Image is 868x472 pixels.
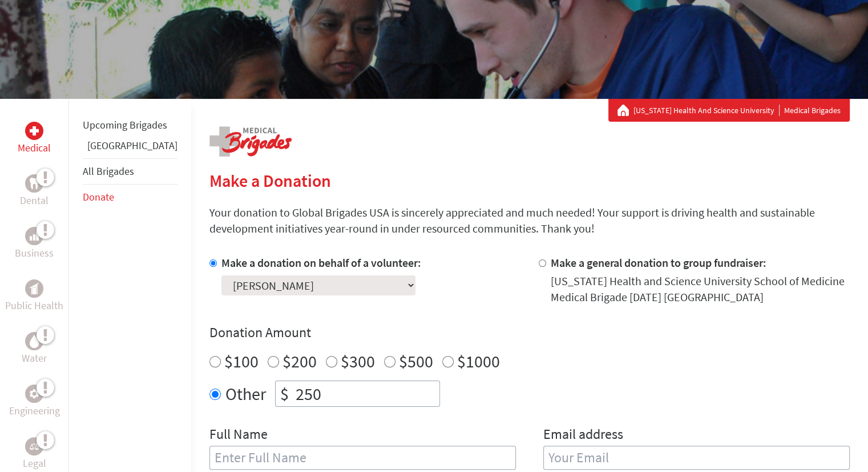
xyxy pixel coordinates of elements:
a: WaterWater [22,332,47,366]
p: Medical [18,140,51,156]
label: Email address [543,425,623,446]
a: Donate [83,190,114,203]
label: Other [225,381,266,407]
a: MedicalMedical [18,122,51,156]
p: Water [22,350,47,366]
input: Enter Full Name [209,446,516,470]
img: logo-medical.png [209,126,292,157]
label: $100 [224,350,259,372]
label: Make a general donation to group fundraiser: [551,255,766,270]
p: Public Health [5,298,63,314]
div: Water [25,332,43,350]
a: DentalDental [20,174,49,209]
a: BusinessBusiness [15,227,54,261]
h2: Make a Donation [209,170,850,191]
p: Dental [20,193,49,209]
div: Medical Brigades [617,105,841,116]
img: Dental [30,178,39,189]
p: Your donation to Global Brigades USA is sincerely appreciated and much needed! Your support is dr... [209,205,850,237]
img: Public Health [30,283,39,294]
label: $300 [341,350,375,372]
label: Full Name [209,425,268,446]
p: Engineering [9,403,60,419]
img: Legal Empowerment [30,443,39,450]
div: $ [276,381,293,406]
label: $200 [282,350,317,372]
a: Upcoming Brigades [83,118,167,131]
li: Donate [83,185,177,210]
img: Water [30,334,39,347]
li: Upcoming Brigades [83,113,177,138]
li: Guatemala [83,138,177,158]
label: Make a donation on behalf of a volunteer: [221,255,421,270]
h4: Donation Amount [209,323,850,342]
p: Business [15,245,54,261]
div: Public Health [25,279,43,298]
a: Public HealthPublic Health [5,279,63,314]
a: EngineeringEngineering [9,385,60,419]
div: Engineering [25,385,43,403]
a: [GEOGRAPHIC_DATA] [87,139,177,152]
div: Medical [25,122,43,140]
div: [US_STATE] Health and Science University School of Medicine Medical Brigade [DATE] [GEOGRAPHIC_DATA] [551,273,850,305]
a: All Brigades [83,165,134,178]
img: Engineering [30,389,39,398]
div: Legal Empowerment [25,437,43,455]
img: Business [30,231,39,241]
div: Dental [25,174,43,193]
div: Business [25,227,43,245]
li: All Brigades [83,158,177,185]
label: $1000 [457,350,500,372]
a: [US_STATE] Health And Science University [633,105,780,116]
input: Your Email [543,446,850,470]
img: Medical [30,126,39,135]
input: Enter Amount [293,381,439,406]
label: $500 [399,350,433,372]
